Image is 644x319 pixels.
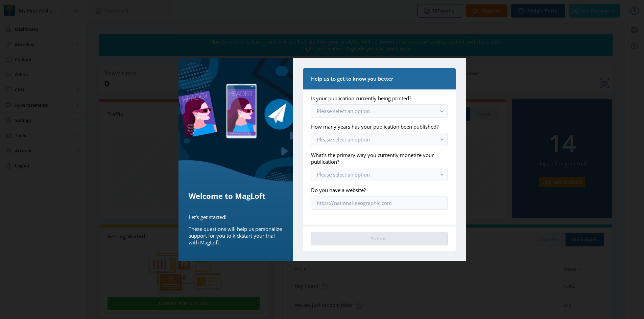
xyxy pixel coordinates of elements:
[311,168,447,181] button: Please select an option
[311,187,442,193] label: Do you have a website?
[311,95,442,102] label: Is your publication currently being printed?
[189,214,283,220] p: Let's get started!
[311,123,442,130] label: How many years has your publication been published?
[311,196,447,210] input: https://national-geographic.com
[311,133,447,146] button: Please select an option
[189,190,283,201] h5: Welcome to MagLoft
[311,152,442,165] label: What's the primary way you currently monetize your publication?
[303,68,455,89] nb-card-header: Help us to get to know you better
[311,104,447,118] button: Please select an option
[317,108,370,114] span: Please select an option
[317,171,370,178] span: Please select an option
[317,136,370,143] span: Please select an option
[189,225,283,246] p: These questions will help us personalize support for you to kickstart your trial with MagLoft.
[311,232,447,245] button: Submit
